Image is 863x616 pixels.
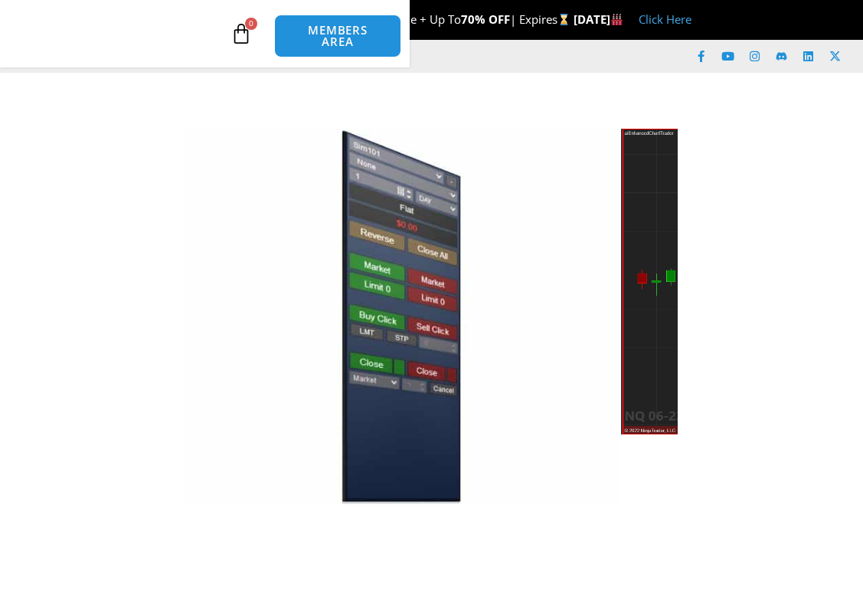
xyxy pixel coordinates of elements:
img: ⌛ [558,14,570,25]
img: LogoAI | Affordable Indicators – NinjaTrader [45,6,210,61]
img: 🏭 [611,14,623,25]
strong: [DATE] [574,11,623,27]
a: MEMBERS AREA [274,15,401,57]
strong: 70% OFF [461,11,510,27]
img: CloseBarOrders [185,129,621,503]
a: 0 [208,11,275,56]
a: Click Here [639,11,691,27]
span: 0 [245,18,257,30]
span: MEMBERS AREA [290,25,385,48]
